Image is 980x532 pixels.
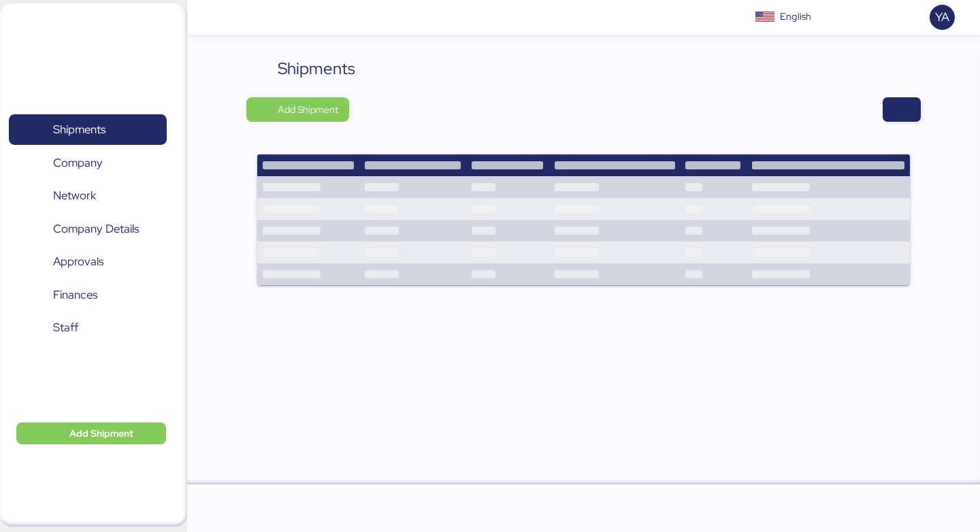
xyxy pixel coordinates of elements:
[53,120,105,139] span: Shipments
[69,425,133,442] span: Add Shipment
[780,10,811,24] div: English
[9,246,167,278] a: Approvals
[278,56,355,81] div: Shipments
[53,252,103,271] span: Approvals
[9,213,167,244] a: Company Details
[278,101,338,118] span: Add Shipment
[9,279,167,310] a: Finances
[246,97,349,122] button: Add Shipment
[53,219,139,239] span: Company Details
[53,318,78,337] span: Staff
[9,180,167,212] a: Network
[53,285,97,305] span: Finances
[935,8,949,26] span: YA
[9,147,167,178] a: Company
[53,186,96,205] span: Network
[9,114,167,146] a: Shipments
[9,312,167,344] a: Staff
[53,153,103,173] span: Company
[16,422,166,444] button: Add Shipment
[195,6,218,29] button: Menu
